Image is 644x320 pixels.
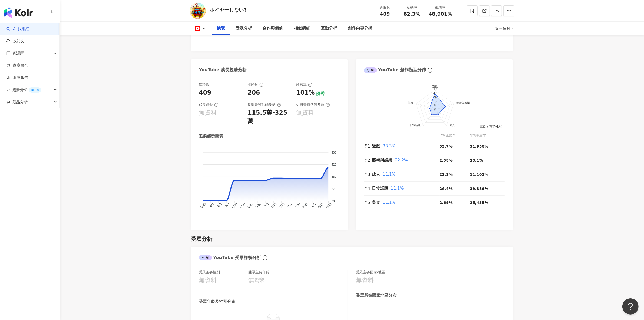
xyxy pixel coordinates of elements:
[247,202,254,209] tspan: 6/22
[356,270,385,275] div: 受眾主要國家/地區
[199,270,220,275] div: 受眾主要性別
[427,67,433,73] span: info-circle
[383,144,396,148] span: 33.3%
[372,158,392,163] span: 藝術與娛樂
[391,186,404,191] span: 11.1%
[372,200,380,205] span: 美食
[278,202,285,209] tspan: 7/13
[263,25,283,32] div: 合作與價值
[356,276,374,285] div: 無資料
[433,87,436,90] text: 40
[440,186,453,191] span: 26.4%
[6,75,28,80] a: 洞察報告
[216,202,222,208] tspan: 6/5
[433,91,436,95] text: 32
[12,84,41,96] span: 趨勢分析
[217,25,225,32] div: 總覽
[434,107,435,110] text: 0
[383,200,396,205] span: 11.1%
[364,157,372,164] div: #2
[316,91,325,97] div: 優秀
[433,95,436,98] text: 24
[199,133,223,139] div: 追蹤趨勢圖表
[294,25,310,32] div: 相似網紅
[356,293,397,298] div: 受眾所在國家地區分布
[331,175,336,179] tspan: 350
[440,158,453,163] span: 2.08%
[622,298,639,315] iframe: Help Scout Beacon - Open
[331,151,336,154] tspan: 500
[311,202,317,208] tspan: 8/3
[331,187,336,190] tspan: 275
[440,133,470,138] div: 平均互動率
[4,7,33,18] img: logo
[12,47,24,59] span: 資源庫
[433,99,436,102] text: 16
[470,172,488,177] span: 11,103%
[364,67,377,73] div: AI
[432,85,438,88] text: 遊戲
[270,202,278,209] tspan: 7/11
[248,89,260,97] div: 206
[199,299,236,305] div: 受眾年齡及性別分布
[199,255,212,260] div: AI
[495,24,514,33] div: 近三個月
[375,5,395,10] div: 追蹤數
[199,89,212,97] div: 409
[470,158,483,163] span: 23.1%
[348,25,372,32] div: 創作內容分析
[470,144,488,148] span: 31,958%
[199,67,247,73] div: YouTube 成長趨勢分析
[248,82,264,87] div: 漲粉數
[440,201,453,205] span: 2.69%
[410,123,421,126] text: 日常話題
[456,101,470,104] text: 藝術與娛樂
[302,202,309,209] tspan: 7/27
[236,25,252,32] div: 受眾分析
[440,172,453,177] span: 22.2%
[286,202,293,209] tspan: 7/17
[364,185,372,192] div: #4
[199,82,210,87] div: 追蹤數
[224,202,230,208] tspan: 6/8
[294,202,301,209] tspan: 7/20
[372,186,388,191] span: 日常話題
[199,109,217,117] div: 無資料
[429,11,453,17] span: 48,901%
[6,63,28,68] a: 商案媒合
[199,255,261,261] div: YouTube 受眾樣貌分析
[383,172,396,177] span: 11.1%
[470,201,488,205] span: 25,435%
[249,270,270,275] div: 受眾主要年齡
[209,202,214,208] tspan: 6/1
[199,102,219,107] div: 成長趨勢
[199,202,207,209] tspan: 5/25
[364,143,372,150] div: #1
[317,202,325,209] tspan: 8/10
[191,235,213,243] div: 受眾分析
[440,144,453,148] span: 53.7%
[199,276,217,285] div: 無資料
[296,89,315,97] div: 101%
[29,87,41,93] div: BETA
[395,158,408,163] span: 22.2%
[6,38,24,44] a: 找貼文
[248,102,281,107] div: 長影音預估觸及數
[331,199,336,203] tspan: 200
[296,102,330,107] div: 短影音預估觸及數
[262,254,268,261] span: info-circle
[402,5,422,10] div: 互動率
[6,26,29,32] a: searchAI 找網紅
[449,123,454,126] text: 成人
[249,276,266,285] div: 無資料
[470,133,504,138] div: 平均觀看率
[296,82,312,87] div: 漲粉率
[364,171,372,178] div: #3
[380,11,390,17] span: 409
[372,172,380,177] span: 成人
[364,199,372,206] div: #5
[231,202,238,209] tspan: 6/10
[239,202,246,209] tspan: 6/15
[190,3,206,19] img: KOL Avatar
[255,202,262,209] tspan: 6/29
